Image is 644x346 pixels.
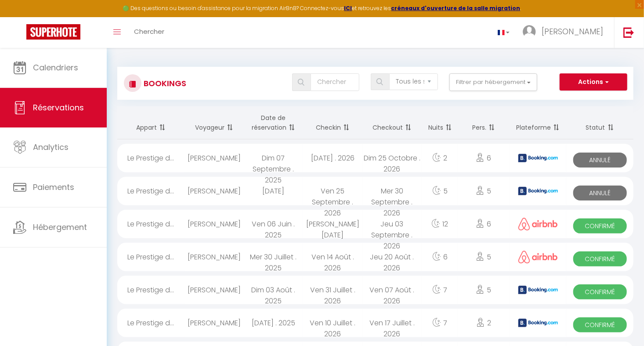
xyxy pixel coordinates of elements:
a: Chercher [127,17,171,48]
th: Sort by nights [422,106,458,139]
th: Sort by guest [185,106,244,139]
span: [PERSON_NAME] [542,26,603,37]
a: créneaux d'ouverture de la salle migration [391,4,521,12]
img: Super Booking [26,24,80,40]
th: Sort by booking date [244,106,303,139]
span: Paiements [33,182,74,193]
input: Chercher [311,73,359,91]
span: Calendriers [33,62,78,73]
a: ICI [344,4,352,12]
th: Sort by checkout [362,106,422,139]
span: Hébergement [33,222,87,233]
a: ... [PERSON_NAME] [516,17,614,48]
span: Réservations [33,102,84,113]
button: Actions [560,73,627,91]
img: ... [523,25,536,38]
th: Sort by rentals [117,106,185,139]
th: Sort by channel [510,106,566,139]
button: Filtrer par hébergement [449,73,537,91]
span: Chercher [134,27,164,36]
th: Sort by checkin [303,106,362,139]
th: Sort by people [458,106,510,139]
span: Analytics [33,142,69,153]
img: logout [623,27,634,38]
button: Ouvrir le widget de chat LiveChat [7,4,33,30]
h3: Bookings [141,73,186,93]
th: Sort by status [566,106,633,139]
